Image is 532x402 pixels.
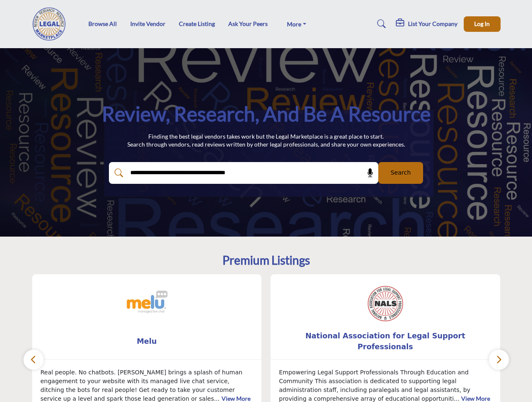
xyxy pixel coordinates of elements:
h2: Premium Listings [222,253,310,268]
span: Search by Voice [360,169,374,177]
span: ... [214,395,220,402]
a: View More [461,395,490,402]
b: Melu [45,330,249,353]
a: Create Listing [179,20,215,27]
a: More [281,18,312,30]
h5: List Your Company [408,20,457,28]
span: Melu [45,336,249,347]
button: Search [378,162,423,184]
p: Search through vendors, read reviews written by other legal professionals, and share your own exp... [127,140,405,149]
a: Invite Vendor [130,20,165,27]
div: List Your Company [396,19,457,29]
a: National Association for Legal Support Professionals [271,330,500,353]
button: Log In [464,16,501,32]
span: Search [390,168,411,177]
span: Log In [474,20,490,27]
h1: Review, Research, and be a Resource [102,101,431,127]
img: Site Logo [32,7,71,41]
span: ... [454,395,459,402]
a: Browse All [88,20,117,27]
img: National Association for Legal Support Professionals [364,283,406,325]
a: Melu [32,330,262,353]
b: National Association for Legal Support Professionals [283,330,488,353]
img: Melu [126,283,168,325]
p: Finding the best legal vendors takes work but the Legal Marketplace is a great place to start. [127,132,405,141]
a: Ask Your Peers [228,20,268,27]
a: View More [222,395,251,402]
a: Search [369,17,391,31]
